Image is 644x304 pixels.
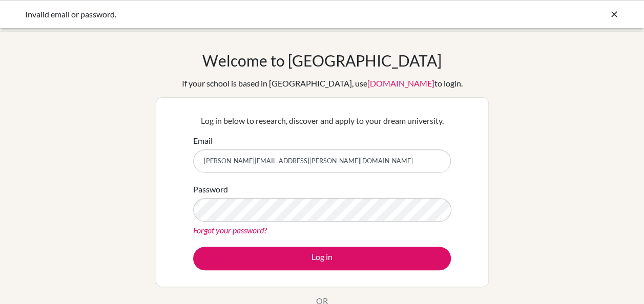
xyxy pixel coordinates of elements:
label: Email [193,135,213,147]
div: Invalid email or password. [25,8,466,20]
h1: Welcome to [GEOGRAPHIC_DATA] [202,51,442,70]
div: If your school is based in [GEOGRAPHIC_DATA], use to login. [182,77,463,90]
a: Forgot your password? [193,225,267,235]
label: Password [193,183,228,196]
a: [DOMAIN_NAME] [367,78,434,88]
p: Log in below to research, discover and apply to your dream university. [193,115,451,127]
button: Log in [193,247,451,270]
